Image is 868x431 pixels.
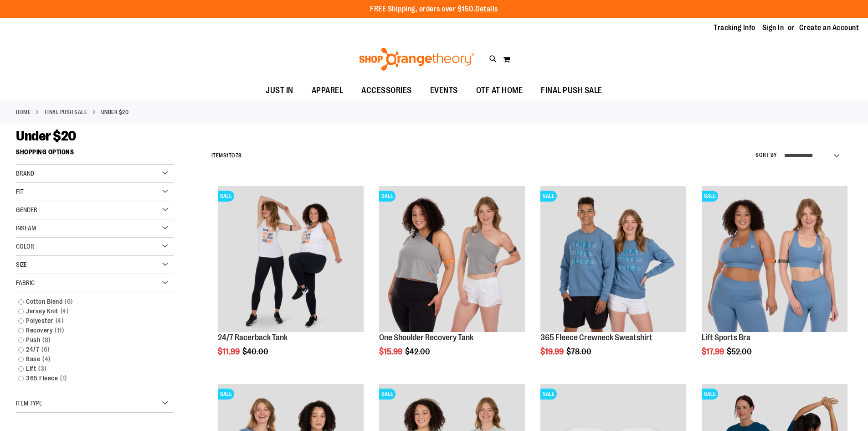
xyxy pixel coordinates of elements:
[52,326,66,335] span: 11
[536,182,691,379] div: product
[14,297,165,306] a: Cotton Blend6
[702,191,718,202] span: SALE
[58,306,71,316] span: 4
[379,333,473,342] a: One Shoulder Recovery Tank
[714,23,755,33] a: Tracking Info
[226,152,229,159] span: 1
[213,182,368,379] div: product
[218,333,288,342] a: 24/7 Racerback Tank
[14,345,165,354] a: 24/76
[379,186,525,333] a: Main view of One Shoulder Recovery TankSALE
[799,23,859,33] a: Create an Account
[218,389,234,400] span: SALE
[39,345,52,354] span: 6
[532,80,611,101] a: FINAL PUSH SALE
[540,191,557,202] span: SALE
[361,80,412,101] span: ACCESSORIES
[218,191,234,202] span: SALE
[702,333,750,342] a: Lift Sports Bra
[14,316,165,326] a: Polyester4
[370,4,498,15] p: FREE Shipping, orders over $150.
[379,191,395,202] span: SALE
[540,186,686,333] a: 365 Fleece Crewneck SweatshirtSALE
[697,182,852,379] div: product
[16,261,27,268] span: Size
[421,80,467,101] a: EVENTS
[14,374,165,383] a: 365 Fleece1
[14,364,165,374] a: Lift3
[211,149,242,163] h2: Items to
[303,80,353,101] a: APPAREL
[236,152,242,159] span: 78
[14,354,165,364] a: Base4
[16,144,174,165] strong: Shopping Options
[541,80,602,101] span: FINAL PUSH SALE
[352,80,421,101] a: ACCESSORIES
[16,170,34,177] span: Brand
[540,389,557,400] span: SALE
[16,279,35,286] span: Fabric
[218,347,241,356] span: $11.99
[16,224,36,232] span: Inseam
[36,364,49,374] span: 3
[218,186,364,333] a: 24/7 Racerback TankSALE
[540,347,565,356] span: $19.99
[218,186,364,332] img: 24/7 Racerback Tank
[45,108,87,116] a: FINAL PUSH SALE
[475,5,498,13] a: Details
[379,186,525,332] img: Main view of One Shoulder Recovery Tank
[540,186,686,332] img: 365 Fleece Crewneck Sweatshirt
[58,374,69,383] span: 1
[375,182,529,379] div: product
[379,347,404,356] span: $15.99
[16,108,31,116] a: Home
[62,297,75,306] span: 6
[40,354,53,364] span: 4
[101,108,129,116] strong: Under $20
[40,335,53,345] span: 8
[312,80,344,101] span: APPAREL
[727,347,753,356] span: $52.00
[266,80,293,101] span: JUST IN
[702,186,847,332] img: Main of 2024 Covention Lift Sports Bra
[540,333,652,342] a: 365 Fleece Crewneck Sweatshirt
[379,389,395,400] span: SALE
[257,80,303,101] a: JUST IN
[702,347,725,356] span: $17.99
[467,80,532,101] a: OTF AT HOME
[16,400,42,407] span: Item Type
[14,306,165,316] a: Jersey Knit4
[16,188,24,195] span: Fit
[16,128,76,144] span: Under $20
[358,48,476,71] img: Shop Orangetheory
[16,206,37,213] span: Gender
[53,316,66,326] span: 4
[14,326,165,335] a: Recovery11
[430,80,458,101] span: EVENTS
[14,335,165,345] a: Push8
[702,186,847,333] a: Main of 2024 Covention Lift Sports BraSALE
[755,151,777,159] label: Sort By
[476,80,523,101] span: OTF AT HOME
[566,347,593,356] span: $78.00
[16,243,34,250] span: Color
[405,347,431,356] span: $42.00
[242,347,270,356] span: $40.00
[702,389,718,400] span: SALE
[762,23,784,33] a: Sign In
